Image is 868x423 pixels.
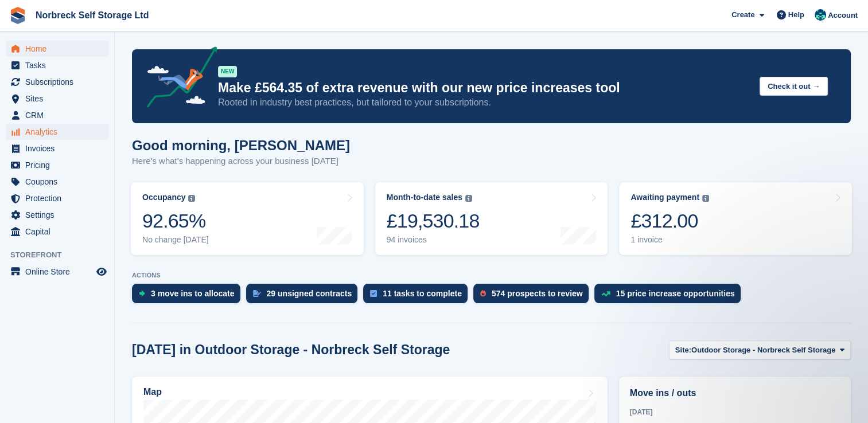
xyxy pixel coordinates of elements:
[132,284,246,309] a: 3 move ins to allocate
[815,9,826,21] img: Sally King
[246,284,364,309] a: 29 unsigned contracts
[6,207,108,223] a: menu
[25,41,94,57] span: Home
[387,193,462,202] div: Month-to-date sales
[25,74,94,90] span: Subscriptions
[760,77,828,96] button: Check it out →
[383,289,462,298] div: 11 tasks to complete
[6,91,108,107] a: menu
[691,344,835,356] span: Outdoor Storage - Norbreck Self Storage
[619,182,852,255] a: Awaiting payment £312.00 1 invoice
[480,290,486,297] img: prospect-51fa495bee0391a8d652442698ab0144808aea92771e9ea1ae160a38d050c398.svg
[828,10,858,21] span: Account
[6,174,108,190] a: menu
[630,407,840,417] div: [DATE]
[139,290,145,297] img: move_ins_to_allocate_icon-fdf77a2bb77ea45bf5b3d319d69a93e2d87916cf1d5bf7949dd705db3b84f3ca.svg
[370,290,377,297] img: task-75834270c22a3079a89374b754ae025e5fb1db73e45f91037f5363f120a921f8.svg
[788,9,804,21] span: Help
[25,224,94,240] span: Capital
[132,138,350,153] h1: Good morning, [PERSON_NAME]
[132,342,450,358] h2: [DATE] in Outdoor Storage - Norbreck Self Storage
[131,182,364,255] a: Occupancy 92.65% No change [DATE]
[492,289,583,298] div: 574 prospects to review
[630,235,709,245] div: 1 invoice
[387,235,480,245] div: 94 invoices
[137,46,217,112] img: price-adjustments-announcement-icon-8257ccfd72463d97f412b2fc003d46551f7dbcb40ab6d574587a9cd5c0d94...
[630,193,699,202] div: Awaiting payment
[10,249,114,261] span: Storefront
[702,195,709,202] img: icon-info-grey-7440780725fd019a000dd9b08b2336e03edf1995a4989e88bcd33f0948082b44.svg
[25,124,94,140] span: Analytics
[387,209,480,233] div: £19,530.18
[218,66,237,77] div: NEW
[6,264,108,280] a: menu
[142,193,185,202] div: Occupancy
[669,340,851,359] button: Site: Outdoor Storage - Norbreck Self Storage
[25,140,94,156] span: Invoices
[6,41,108,57] a: menu
[142,209,209,233] div: 92.65%
[25,91,94,107] span: Sites
[31,6,153,25] a: Norbreck Self Storage Ltd
[95,265,108,279] a: Preview store
[218,80,750,96] p: Make £564.35 of extra revenue with our new price increases tool
[188,195,195,202] img: icon-info-grey-7440780725fd019a000dd9b08b2336e03edf1995a4989e88bcd33f0948082b44.svg
[630,386,840,400] h2: Move ins / outs
[25,107,94,123] span: CRM
[6,190,108,206] a: menu
[9,7,26,24] img: stora-icon-8386f47178a22dfd0bd8f6a31ec36ba5ce8667c1dd55bd0f319d3a0aa187defe.svg
[601,291,610,296] img: price_increase_opportunities-93ffe204e8149a01c8c9dc8f82e8f89637d9d84a8eef4429ea346261dce0b2c0.svg
[473,284,594,309] a: 574 prospects to review
[253,290,261,297] img: contract_signature_icon-13c848040528278c33f63329250d36e43548de30e8caae1d1a13099fd9432cc5.svg
[6,57,108,73] a: menu
[143,387,162,397] h2: Map
[6,74,108,90] a: menu
[6,157,108,173] a: menu
[25,190,94,206] span: Protection
[375,182,608,255] a: Month-to-date sales £19,530.18 94 invoices
[731,9,754,21] span: Create
[151,289,235,298] div: 3 move ins to allocate
[6,224,108,240] a: menu
[132,272,851,279] p: ACTIONS
[6,124,108,140] a: menu
[25,157,94,173] span: Pricing
[6,140,108,156] a: menu
[616,289,735,298] div: 15 price increase opportunities
[6,107,108,123] a: menu
[218,96,750,109] p: Rooted in industry best practices, but tailored to your subscriptions.
[465,195,472,202] img: icon-info-grey-7440780725fd019a000dd9b08b2336e03edf1995a4989e88bcd33f0948082b44.svg
[594,284,746,309] a: 15 price increase opportunities
[363,284,473,309] a: 11 tasks to complete
[25,264,94,280] span: Online Store
[142,235,209,245] div: No change [DATE]
[267,289,352,298] div: 29 unsigned contracts
[132,155,350,168] p: Here's what's happening across your business [DATE]
[675,344,691,356] span: Site:
[630,209,709,233] div: £312.00
[25,57,94,73] span: Tasks
[25,174,94,190] span: Coupons
[25,207,94,223] span: Settings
